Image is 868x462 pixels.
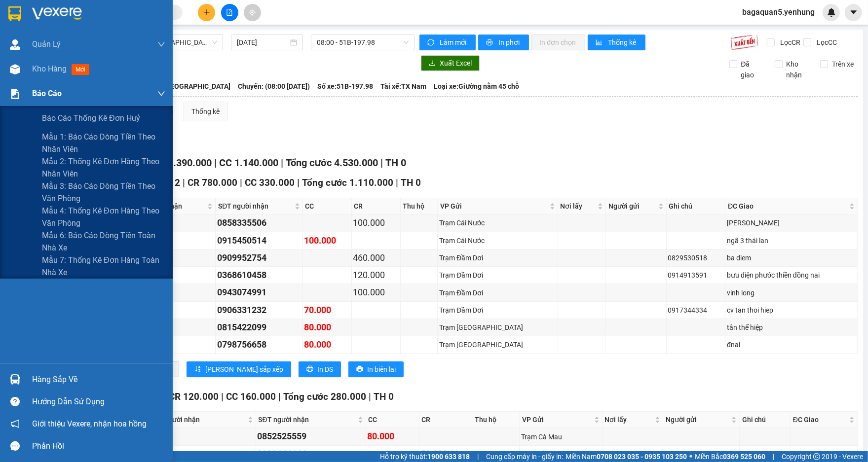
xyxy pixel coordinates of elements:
span: printer [356,365,363,373]
span: [PERSON_NAME] sắp xếp [205,364,283,375]
div: vinh long [727,287,856,298]
div: Trạm Đầm Dơi [439,252,556,263]
button: caret-down [845,4,862,21]
td: 0815422099 [216,319,302,336]
span: Tài xế: TX Nam [380,81,426,92]
div: thao [132,251,214,265]
img: warehouse-icon [10,374,20,385]
span: Báo cáo thống kê đơn huỷ [42,112,140,124]
td: a [149,428,256,445]
span: TH 0 [385,157,406,169]
span: | [396,177,398,188]
span: Tổng cước 4.530.000 [286,157,378,169]
div: XUÂN [64,32,149,44]
th: CC [303,198,352,214]
td: thao [131,249,216,267]
div: Trạm Cái Nước [439,217,556,228]
div: 0829530518 [668,252,724,263]
span: 08:00 - 51B-197.98 [317,35,409,50]
th: CR [419,412,473,428]
span: Mẫu 2: Thống kê đơn hàng theo nhân viên [42,155,165,180]
div: a [132,216,214,230]
div: kha [132,285,214,299]
img: solution-icon [10,89,20,99]
td: Trạm Đầm Dơi [438,267,558,284]
span: TH 0 [401,177,421,188]
th: Ghi chú [740,412,791,428]
span: Loại xe: Giường nằm 45 chỗ [434,81,519,92]
span: | [477,451,479,462]
div: 0915450514 [217,234,301,248]
span: Miền Nam [566,451,687,462]
td: Trạm Cà Mau [520,428,602,445]
span: Chuyến: (08:00 [DATE]) [238,81,310,92]
span: Báo cáo [32,87,62,100]
td: 0909952754 [216,249,302,267]
span: ĐC Giao [793,414,847,425]
span: Miền Bắc [695,451,765,462]
span: | [773,451,774,462]
td: a [131,214,216,232]
span: Giới thiệu Vexere, nhận hoa hồng [32,418,147,430]
button: aim [244,4,261,21]
span: Lọc CR [776,37,802,48]
span: Người gửi [608,201,656,212]
span: CC 330.000 [245,177,295,188]
div: a [150,429,254,443]
button: sort-ascending[PERSON_NAME] sắp xếp [187,361,291,377]
span: bagaquan5.yenhung [734,6,823,18]
div: 0 [132,320,214,334]
div: 100.000 [304,234,350,248]
span: Hỗ trợ kỹ thuật: [380,451,470,462]
div: 120.000 [353,268,399,282]
span: | [221,391,224,402]
td: Trạm Phú Tân [438,336,558,354]
img: icon-new-feature [827,8,836,17]
span: down [157,40,165,48]
span: CR 120.000 [169,391,219,402]
div: 0858335506 [217,216,301,230]
span: CC 1.140.000 [219,157,278,169]
div: 70.000 [304,303,350,317]
span: ĐC Giao [728,201,847,212]
span: Kho hàng [32,64,67,73]
div: 100.000 [353,285,399,299]
div: Trạm Đầm Dơi [439,305,556,316]
span: Nơi lấy [605,414,653,425]
td: Trạm Đầm Dơi [438,302,558,319]
th: Thu hộ [472,412,520,428]
span: question-circle [10,397,20,406]
td: Trạm Phú Tân [438,319,558,336]
span: CR 780.000 [188,177,237,188]
span: Thống kê [608,37,638,48]
img: logo-vxr [8,6,21,21]
div: 0943074991 [217,285,301,299]
td: kha [131,284,216,301]
div: 80.000 [304,338,350,352]
td: Trạm Đầm Dơi [438,249,558,267]
img: 9k= [730,35,758,50]
span: printer [486,39,494,47]
div: 0798756658 [217,338,301,352]
span: ⚪️ [689,455,692,459]
span: | [183,177,185,188]
span: sort-ascending [194,365,201,373]
button: file-add [221,4,238,21]
span: In DS [317,364,333,375]
strong: 0369 525 060 [723,453,765,461]
div: Trạm Cái Nước [439,235,556,246]
th: CR [352,198,401,214]
td: Trạm Cái Nước [438,232,558,249]
span: file-add [226,9,233,16]
span: plus [203,9,210,16]
button: syncLàm mới [419,35,476,50]
span: Tổng cước 1.110.000 [302,177,393,188]
span: notification [10,419,20,428]
td: ngo [131,302,216,319]
th: Thu hộ [401,198,438,214]
span: Nhận: [64,9,87,20]
td: 0798756658 [216,336,302,354]
span: Đã giao [737,59,767,80]
img: warehouse-icon [10,64,20,74]
span: Cung cấp máy in - giấy in: [486,451,563,462]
